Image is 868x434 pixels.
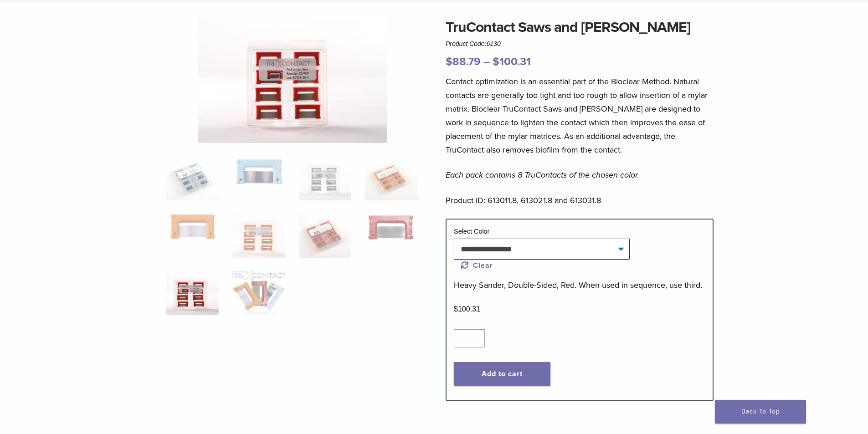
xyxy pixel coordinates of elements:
a: Clear [461,261,493,270]
img: TruContact-Blue-2-324x324.jpg [166,155,219,200]
img: TruContact Saws and Sanders - Image 4 [365,155,417,200]
p: Contact optimization is an essential part of the Bioclear Method. Natural contacts are generally ... [446,75,714,157]
img: TruContact Saws and Sanders - Image 6 [232,212,285,258]
em: Each pack contains 8 TruContacts of the chosen color. [446,170,639,180]
span: – [483,55,490,68]
span: $ [454,305,458,313]
img: TruContact Saws and Sanders - Image 8 [365,212,417,243]
img: TruContact Saws and Sanders - Image 3 [299,155,351,200]
p: Product ID: 613011.8, 613021.8 and 613031.8 [446,194,714,207]
img: TruContact Saws and Sanders - Image 10 [232,270,285,315]
bdi: 88.79 [446,55,481,68]
img: TruContact Saws and Sanders - Image 9 [166,270,219,315]
span: 6130 [487,40,501,47]
img: TruContact Saws and Sanders - Image 9 [198,16,387,143]
img: TruContact Saws and Sanders - Image 5 [166,212,219,241]
span: $ [446,55,452,68]
bdi: 100.31 [493,55,531,68]
span: $ [493,55,499,68]
img: TruContact Saws and Sanders - Image 2 [232,155,285,187]
a: Back To Top [715,400,806,424]
p: Heavy Sander, Double-Sided, Red. When used in sequence, use third. [454,278,705,292]
label: Select Color [454,228,489,235]
img: TruContact Saws and Sanders - Image 7 [299,212,351,258]
h1: TruContact Saws and [PERSON_NAME] [446,16,714,38]
button: Add to cart [454,362,550,386]
bdi: 100.31 [454,305,480,313]
span: Product Code: [446,40,501,47]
